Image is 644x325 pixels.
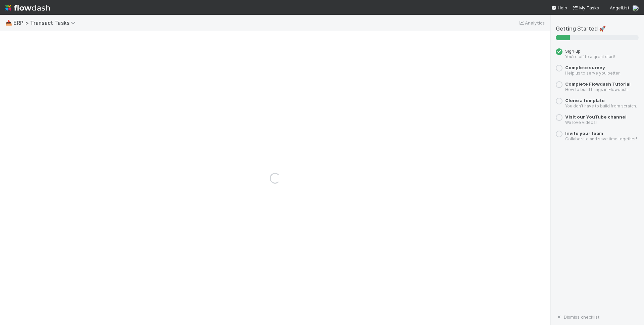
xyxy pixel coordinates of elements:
a: Invite your team [565,131,603,136]
img: logo-inverted-e16ddd16eac7371096b0.svg [5,2,50,13]
small: We love videos! [565,120,597,125]
span: Sign up [565,48,581,54]
small: Help us to serve you better. [565,71,621,76]
small: You don’t have to build from scratch. [565,103,637,108]
div: Help [551,4,567,11]
a: Dismiss checklist [556,314,599,320]
small: How to build things in Flowdash. [565,87,629,92]
a: Analytics [518,19,545,27]
span: AngelList [610,5,629,10]
small: Collaborate and save time together! [565,136,637,141]
small: You’re off to a great start! [565,54,615,59]
a: Complete Flowdash Tutorial [565,81,631,87]
h5: Getting Started 🚀 [556,26,639,32]
span: ERP > Transact Tasks [13,19,79,26]
a: Complete survey [565,65,605,70]
img: avatar_11833ecc-818b-4748-aee0-9d6cf8466369.png [632,5,639,11]
a: Clone a template [565,98,605,103]
a: Visit our YouTube channel [565,114,627,120]
span: 📥 [5,20,12,26]
a: My Tasks [573,4,599,11]
span: My Tasks [573,5,599,10]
